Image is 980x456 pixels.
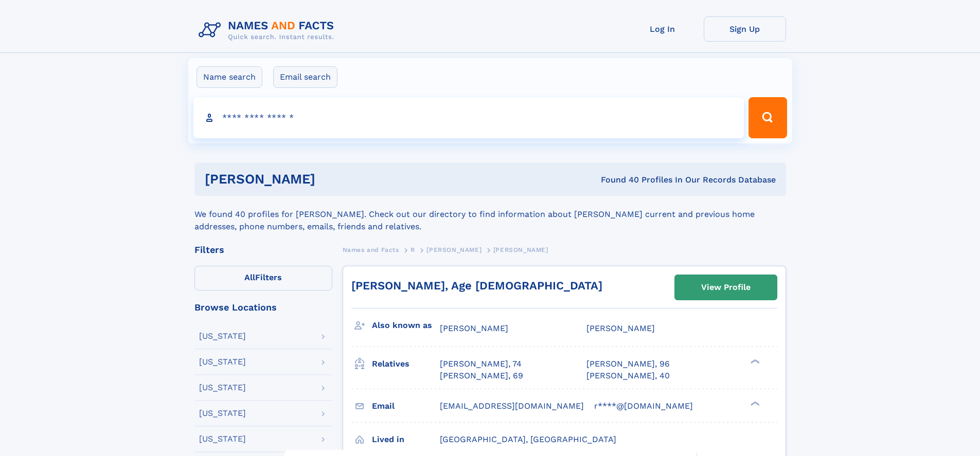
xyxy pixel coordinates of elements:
[749,97,787,138] button: Search Button
[244,272,255,282] span: All
[493,246,548,253] span: [PERSON_NAME]
[194,245,332,254] div: Filters
[199,332,246,340] div: [US_STATE]
[372,317,440,334] h3: Also known as
[701,276,751,299] div: View Profile
[411,246,415,253] span: R
[199,358,246,366] div: [US_STATE]
[194,16,343,44] img: Logo Names and Facts
[194,266,332,290] label: Filters
[458,174,776,186] div: Found 40 Profiles In Our Records Database
[194,196,786,233] div: We found 40 profiles for [PERSON_NAME]. Check out our directory to find information about [PERSON...
[426,243,482,256] a: [PERSON_NAME]
[411,243,415,256] a: R
[193,97,744,138] input: search input
[748,358,760,365] div: ❯
[440,323,508,333] span: [PERSON_NAME]
[199,409,246,417] div: [US_STATE]
[199,435,246,443] div: [US_STATE]
[197,66,262,88] label: Name search
[205,173,458,186] h1: [PERSON_NAME]
[372,431,440,448] h3: Lived in
[440,434,616,444] span: [GEOGRAPHIC_DATA], [GEOGRAPHIC_DATA]
[426,246,482,253] span: [PERSON_NAME]
[748,400,760,407] div: ❯
[440,401,584,411] span: [EMAIL_ADDRESS][DOMAIN_NAME]
[194,303,332,312] div: Browse Locations
[675,275,777,300] a: View Profile
[343,243,399,256] a: Names and Facts
[704,16,786,42] a: Sign Up
[621,16,704,42] a: Log In
[440,358,522,370] a: [PERSON_NAME], 74
[273,66,337,88] label: Email search
[372,397,440,415] h3: Email
[199,384,246,392] div: [US_STATE]
[372,355,440,373] h3: Relatives
[440,370,523,381] a: [PERSON_NAME], 69
[351,279,602,292] a: [PERSON_NAME], Age [DEMOGRAPHIC_DATA]
[586,323,655,333] span: [PERSON_NAME]
[586,370,670,381] a: [PERSON_NAME], 40
[586,358,670,370] a: [PERSON_NAME], 96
